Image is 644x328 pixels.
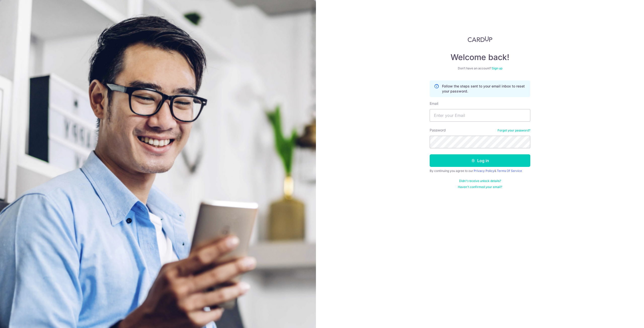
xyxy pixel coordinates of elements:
div: Don’t have an account? [430,66,530,70]
a: Sign up [492,66,502,70]
label: Email [430,101,438,106]
label: Password [430,128,446,133]
a: Terms Of Service [497,169,522,173]
div: By continuing you agree to our & [430,169,530,173]
p: Follow the steps sent to your email inbox to reset your password. [442,84,526,94]
input: Enter your Email [430,109,530,122]
a: Didn't receive unlock details? [459,179,501,183]
a: Haven't confirmed your email? [458,185,502,189]
h4: Welcome back! [430,52,530,62]
a: Privacy Policy [474,169,494,173]
button: Log in [430,154,530,167]
a: Forgot your password? [498,128,530,132]
img: CardUp Logo [468,36,492,42]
